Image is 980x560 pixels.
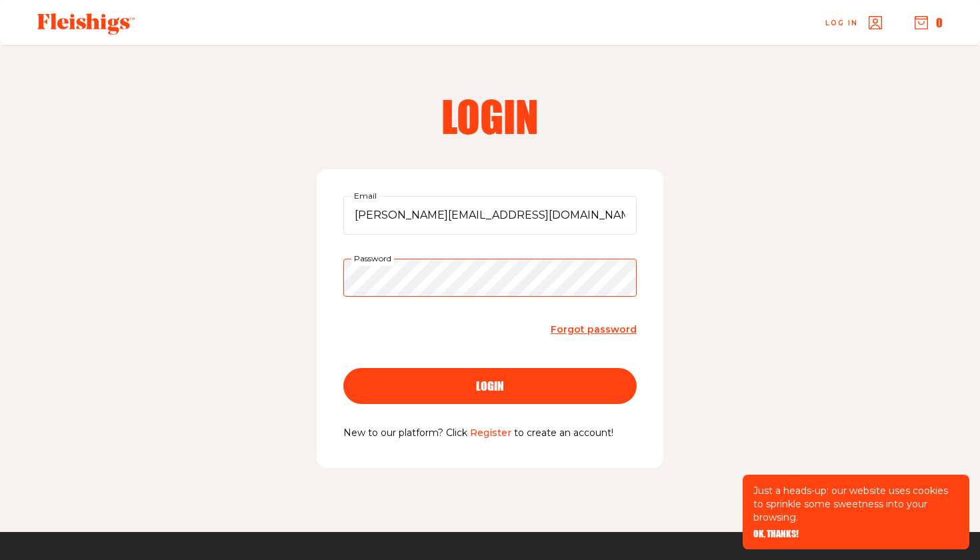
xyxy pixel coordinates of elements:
[351,189,379,203] label: Email
[825,16,882,29] a: Log in
[825,18,858,28] span: Log in
[343,196,637,235] input: Email
[551,321,637,339] a: Forgot password
[343,259,637,297] input: Password
[351,251,394,266] label: Password
[551,323,637,335] span: Forgot password
[470,427,511,439] a: Register
[753,529,799,539] button: OK, THANKS!
[915,15,943,30] button: 0
[319,95,661,137] h2: Login
[476,380,504,392] span: login
[753,484,959,524] p: Just a heads-up: our website uses cookies to sprinkle some sweetness into your browsing.
[343,368,637,404] button: login
[343,425,637,441] p: New to our platform? Click to create an account!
